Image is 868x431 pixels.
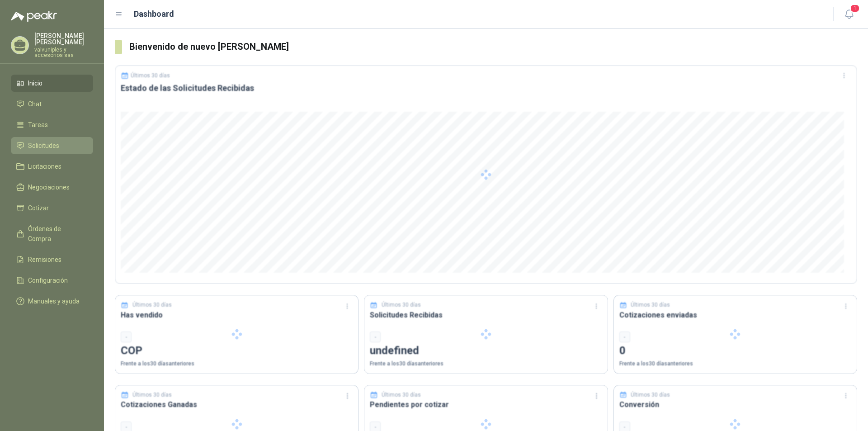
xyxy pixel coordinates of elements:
img: Logo peakr [11,11,57,22]
a: Solicitudes [11,137,93,154]
span: Negociaciones [28,182,70,192]
a: Remisiones [11,251,93,268]
a: Inicio [11,75,93,92]
span: Licitaciones [28,161,61,171]
a: Cotizar [11,199,93,217]
span: Tareas [28,120,48,130]
a: Órdenes de Compra [11,220,93,247]
span: Inicio [28,78,42,88]
span: Manuales y ayuda [28,296,80,306]
a: Tareas [11,116,93,133]
a: Chat [11,95,93,113]
button: 1 [841,6,857,23]
span: Cotizar [28,203,49,213]
a: Negociaciones [11,179,93,196]
span: Remisiones [28,255,61,265]
span: Configuración [28,275,68,285]
span: 1 [850,4,860,13]
span: Chat [28,99,42,109]
a: Configuración [11,272,93,289]
a: Manuales y ayuda [11,293,93,310]
a: Licitaciones [11,158,93,175]
span: Solicitudes [28,141,59,151]
h3: Bienvenido de nuevo [PERSON_NAME] [129,40,857,54]
p: valvuniples y accesorios sas [34,47,93,58]
span: Órdenes de Compra [28,224,85,244]
p: [PERSON_NAME] [PERSON_NAME] [34,33,93,45]
h1: Dashboard [134,8,174,20]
